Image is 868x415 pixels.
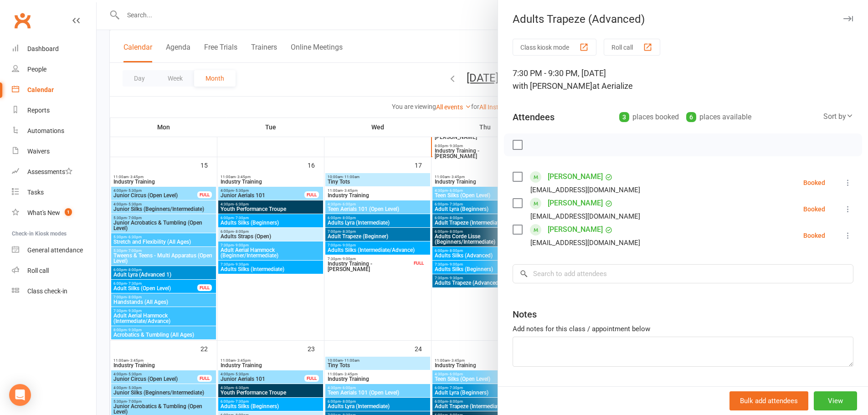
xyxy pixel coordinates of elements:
[12,281,96,302] a: Class kiosk mode
[27,189,44,196] div: Tasks
[12,203,96,223] a: What's New1
[27,107,50,114] div: Reports
[12,182,96,203] a: Tasks
[548,222,603,237] a: [PERSON_NAME]
[604,39,660,56] button: Roll call
[27,66,46,73] div: People
[498,13,868,26] div: Adults Trapeze (Advanced)
[530,237,640,249] div: [EMAIL_ADDRESS][DOMAIN_NAME]
[686,112,696,122] div: 6
[548,169,603,184] a: [PERSON_NAME]
[619,111,679,123] div: places booked
[27,287,67,295] div: Class check-in
[27,148,50,155] div: Waivers
[814,391,857,410] button: View
[513,308,537,321] div: Notes
[12,141,96,162] a: Waivers
[513,111,555,123] div: Attendees
[823,111,853,123] div: Sort by
[803,232,825,239] div: Booked
[513,264,853,283] input: Search to add attendees
[530,210,640,222] div: [EMAIL_ADDRESS][DOMAIN_NAME]
[592,81,633,91] span: at Aerialize
[530,184,640,196] div: [EMAIL_ADDRESS][DOMAIN_NAME]
[513,323,853,334] div: Add notes for this class / appointment below
[9,384,31,406] div: Open Intercom Messenger
[12,39,96,59] a: Dashboard
[12,59,96,80] a: People
[513,39,596,56] button: Class kiosk mode
[513,67,853,92] div: 7:30 PM - 9:30 PM, [DATE]
[65,208,72,216] span: 1
[27,86,54,93] div: Calendar
[548,196,603,210] a: [PERSON_NAME]
[27,246,83,254] div: General attendance
[619,112,629,122] div: 3
[12,162,96,182] a: Assessments
[803,179,825,186] div: Booked
[513,81,592,91] span: with [PERSON_NAME]
[27,127,64,134] div: Automations
[686,111,751,123] div: places available
[12,121,96,141] a: Automations
[803,206,825,212] div: Booked
[12,100,96,121] a: Reports
[27,209,60,216] div: What's New
[11,9,34,32] a: Clubworx
[12,261,96,281] a: Roll call
[27,267,49,274] div: Roll call
[12,240,96,261] a: General attendance kiosk mode
[27,45,59,52] div: Dashboard
[12,80,96,100] a: Calendar
[729,391,808,410] button: Bulk add attendees
[27,168,72,175] div: Assessments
